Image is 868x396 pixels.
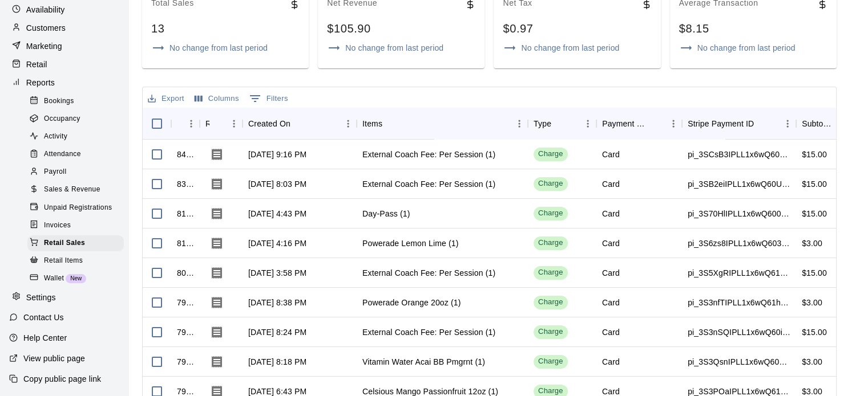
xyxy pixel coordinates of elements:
[205,232,228,255] button: Download Receipt
[23,332,67,344] p: Help Center
[9,56,119,73] div: Retail
[802,208,827,219] div: $15.00
[44,238,85,249] span: Retail Sales
[521,42,619,54] p: No change from last period
[602,178,620,190] div: Card
[362,356,485,368] div: Vitamin Water Acai BB Pmgrnt (1)
[362,108,382,140] div: Items
[602,267,620,279] div: Card
[27,128,128,146] a: Activity
[362,297,461,308] div: Powerade Orange 20oz (1)
[831,116,847,132] button: Sort
[23,353,85,364] p: View public page
[9,1,119,18] a: Availability
[44,273,64,284] span: Wallet
[538,326,563,337] div: Charge
[802,356,822,368] div: $3.00
[345,42,443,54] p: No change from last period
[796,108,865,140] div: Subtotal
[534,108,551,140] div: Type
[27,146,124,162] div: Attendance
[205,173,228,195] button: Download Receipt
[802,297,822,308] div: $3.00
[248,238,306,249] div: Sep 13, 2025, 4:16 PM
[44,184,100,195] span: Sales & Revenue
[205,262,228,284] button: Download Receipt
[602,326,620,338] div: Card
[362,267,495,279] div: External Coach Fee: Per Session (1)
[649,116,665,132] button: Sort
[27,110,128,128] a: Occupancy
[177,326,194,338] div: 798210
[602,149,620,160] div: Card
[183,115,200,132] button: Menu
[688,356,790,368] div: pi_3S3QsnIPLL1x6wQ60EQKFLMX
[802,267,827,279] div: $15.00
[538,178,563,189] div: Charge
[579,115,596,132] button: Menu
[44,255,83,267] span: Retail Items
[66,275,86,281] span: New
[602,108,649,140] div: Payment Option
[9,38,119,55] a: Marketing
[357,108,528,140] div: Items
[44,202,112,214] span: Unpaid Registrations
[9,19,119,36] div: Customers
[362,208,410,219] div: Day-Pass (1)
[538,267,563,278] div: Charge
[9,289,119,306] a: Settings
[248,326,306,338] div: Sep 4, 2025, 8:24 PM
[44,96,74,107] span: Bookings
[23,373,101,385] p: Copy public page link
[248,297,306,308] div: Sep 4, 2025, 8:38 PM
[44,166,66,178] span: Payroll
[688,267,790,279] div: pi_3S5XgRIPLL1x6wQ61XTd4tp2
[27,218,124,234] div: Invoices
[27,182,124,198] div: Sales & Revenue
[362,149,495,160] div: External Coach Fee: Per Session (1)
[177,208,194,219] div: 814328
[177,297,194,308] div: 798236
[802,149,827,160] div: $15.00
[27,217,128,234] a: Invoices
[802,178,827,190] div: $15.00
[248,356,306,368] div: Sep 3, 2025, 8:18 PM
[171,108,200,140] div: ID
[177,267,194,279] div: 807083
[538,356,563,367] div: Charge
[44,149,81,160] span: Attendance
[248,267,306,279] div: Sep 9, 2025, 3:58 PM
[27,92,128,110] a: Bookings
[243,108,357,140] div: Created On
[177,149,194,160] div: 844595
[538,208,563,219] div: Charge
[225,115,243,132] button: Menu
[602,208,620,219] div: Card
[44,220,71,231] span: Invoices
[602,238,620,249] div: Card
[27,164,124,180] div: Payroll
[177,356,194,368] div: 796228
[27,234,128,252] a: Retail Sales
[27,93,124,109] div: Bookings
[205,291,228,314] button: Download Receipt
[602,356,620,368] div: Card
[9,74,119,91] a: Reports
[248,108,290,140] div: Created On
[340,115,357,132] button: Menu
[688,178,790,190] div: pi_3SB2eiIPLL1x6wQ60UBjRwHF
[177,178,194,190] div: 835655
[200,108,243,140] div: Receipt
[26,292,56,303] p: Settings
[26,59,47,70] p: Retail
[205,321,228,344] button: Download Receipt
[779,115,796,132] button: Menu
[27,235,124,251] div: Retail Sales
[503,21,651,36] div: $0.97
[802,326,827,338] div: $15.00
[290,116,306,132] button: Sort
[248,178,306,190] div: Sep 24, 2025, 8:03 PM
